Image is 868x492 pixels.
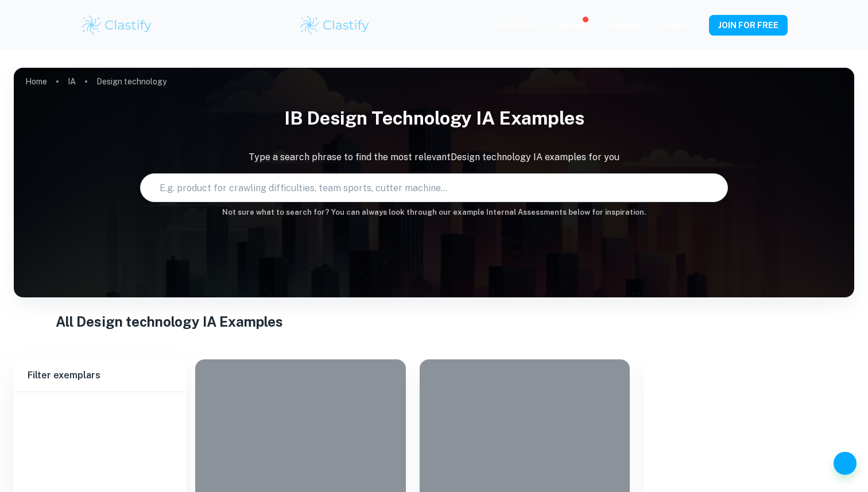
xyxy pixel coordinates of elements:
[14,207,854,218] h6: Not sure what to search for? You can always look through our example Internal Assessments below f...
[609,21,641,30] a: Schools
[141,172,706,204] input: E.g. product for crawling difficulties, team sports, cutter machine...
[664,21,686,30] a: Login
[68,73,76,90] a: IA
[56,311,812,332] h1: All Design technology IA Examples
[709,15,788,36] button: JOIN FOR FREE
[558,20,586,32] p: Review
[80,14,153,37] img: Clastify logo
[14,359,186,392] h6: Filter exemplars
[493,18,535,31] p: Exemplars
[710,183,719,192] button: Search
[14,150,854,164] p: Type a search phrase to find the most relevant Design technology IA examples for you
[25,73,47,90] a: Home
[96,75,166,88] p: Design technology
[299,14,371,37] img: Clastify logo
[834,452,857,475] button: Help and Feedback
[14,100,854,137] h1: IB Design technology IA examples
